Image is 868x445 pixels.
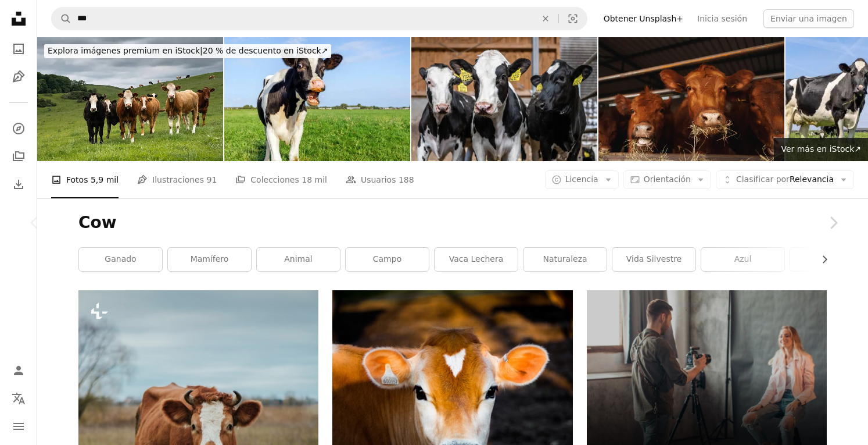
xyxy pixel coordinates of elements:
img: Ganado lechero en la granja [411,37,597,161]
a: Iniciar sesión / Registrarse [7,359,30,382]
button: Búsqueda visual [559,8,587,30]
a: Ilustraciones 91 [137,161,217,198]
span: Orientación [644,175,691,184]
span: 91 [206,173,217,186]
h1: Cow [78,212,827,233]
a: Siguiente [798,167,868,279]
a: Fotografía de enfoque selectivo de vaca marrón [332,428,572,439]
a: Colecciones [7,145,30,168]
button: Idioma [7,387,30,410]
span: Relevancia [736,174,834,186]
span: 20 % de descuento en iStock ↗ [48,46,328,55]
img: Grupo de ganado vacuno mirando a la cámara [37,37,223,161]
span: 188 [399,173,414,186]
a: Fotos [7,37,30,60]
button: Enviar una imagen [763,9,854,28]
a: Ver más en iStock↗ [774,138,868,161]
span: Licencia [565,175,598,184]
a: Explorar [7,117,30,140]
span: Ver más en iStock ↗ [781,144,861,154]
img: Retrato divertido de una vaca gritando, mostrando encías, dientes y lengua [224,37,410,161]
a: Explora imágenes premium en iStock|20 % de descuento en iStock↗ [37,37,338,65]
span: Clasificar por [736,175,790,184]
a: azul [701,248,784,271]
a: ganado [79,248,162,271]
button: Borrar [533,8,558,30]
a: animal [257,248,340,271]
button: Menú [7,415,30,438]
button: Orientación [623,170,711,189]
img: Cows Enjoying Their Meal [598,37,784,161]
button: Clasificar porRelevancia [716,170,854,189]
span: Explora imágenes premium en iStock | [48,46,203,55]
form: Encuentra imágenes en todo el sitio [51,7,587,30]
a: mamífero [168,248,251,271]
a: campo [346,248,429,271]
a: Inicia sesión [690,9,754,28]
a: naturaleza [523,248,607,271]
a: Colecciones 18 mil [235,161,327,198]
a: Ilustraciones [7,65,30,88]
a: Obtener Unsplash+ [597,9,690,28]
span: 18 mil [302,173,327,186]
a: vida silvestre [612,248,695,271]
button: Buscar en Unsplash [52,8,71,30]
button: Licencia [545,170,619,189]
a: vaca lechera [435,248,518,271]
a: Usuarios 188 [346,161,414,198]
